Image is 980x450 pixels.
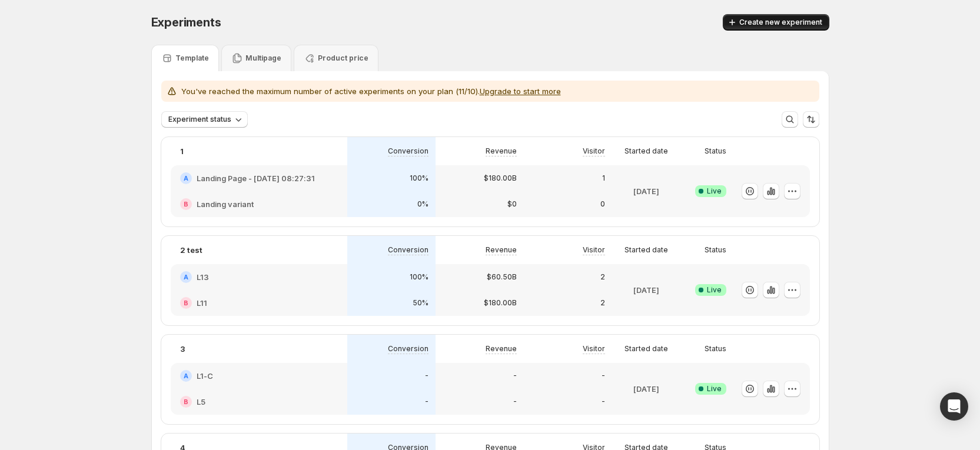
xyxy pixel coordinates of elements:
p: - [602,397,605,406]
h2: L5 [197,396,205,408]
p: - [425,397,428,406]
p: 2 [600,298,605,308]
p: $180.00B [484,298,517,308]
div: Open Intercom Messenger [940,392,968,421]
p: Revenue [486,344,517,354]
h2: B [184,398,188,405]
p: Conversion [388,344,428,354]
p: [DATE] [633,383,659,395]
span: Experiment status [168,115,231,124]
p: - [425,371,428,381]
p: - [602,371,605,381]
p: 50% [413,298,428,308]
p: - [513,397,517,406]
span: Experiments [151,15,221,29]
button: Experiment status [161,111,248,128]
h2: B [184,201,188,208]
p: [DATE] [633,185,659,197]
p: [DATE] [633,284,659,296]
p: You've reached the maximum number of active experiments on your plan (11/10). [181,85,561,97]
p: Visitor [583,245,605,255]
h2: A [184,175,188,182]
h2: L1-C [197,370,213,382]
span: Live [707,285,722,295]
p: Visitor [583,344,605,354]
h2: L13 [197,271,209,283]
p: Template [175,54,209,63]
p: 2 [600,272,605,282]
h2: A [184,372,188,379]
p: Started date [624,245,668,255]
p: 100% [410,272,428,282]
p: - [513,371,517,381]
h2: L11 [197,297,207,309]
p: Revenue [486,245,517,255]
p: Started date [624,146,668,156]
p: Conversion [388,245,428,255]
p: 1 [602,174,605,183]
span: Live [707,384,722,394]
p: Product price [318,54,368,63]
p: Conversion [388,146,428,156]
span: Create new experiment [739,18,822,27]
p: $180.00B [484,174,517,183]
button: Upgrade to start more [480,86,561,96]
p: 1 [180,145,184,157]
p: 0 [600,199,605,209]
p: $60.50B [487,272,517,282]
h2: B [184,299,188,306]
p: 0% [417,199,428,209]
h2: Landing Page - [DATE] 08:27:31 [197,172,315,184]
p: Multipage [245,54,281,63]
p: Visitor [583,146,605,156]
h2: A [184,274,188,281]
span: Live [707,186,722,196]
button: Create new experiment [723,14,829,31]
p: 100% [410,174,428,183]
p: Status [705,146,726,156]
p: Revenue [486,146,517,156]
h2: Landing variant [197,198,254,210]
p: Started date [624,344,668,354]
p: 2 test [180,244,202,256]
p: 3 [180,343,185,355]
p: $0 [507,199,517,209]
button: Sort the results [803,111,819,128]
p: Status [705,245,726,255]
p: Status [705,344,726,354]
